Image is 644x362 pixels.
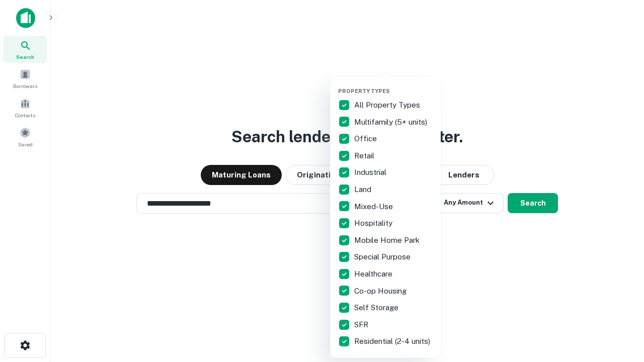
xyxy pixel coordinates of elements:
iframe: Chat Widget [594,249,644,298]
p: Mixed-Use [354,201,395,213]
p: Healthcare [354,268,394,280]
p: All Property Types [354,99,422,111]
p: Industrial [354,166,388,178]
p: Residential (2-4 units) [354,335,432,347]
p: Hospitality [354,217,394,229]
p: Retail [354,150,376,162]
p: Multifamily (5+ units) [354,116,429,128]
span: Property Types [338,88,390,94]
p: Mobile Home Park [354,234,422,246]
p: Co-op Housing [354,285,409,297]
p: Office [354,133,379,145]
p: Self Storage [354,302,400,314]
p: Land [354,184,373,196]
p: Special Purpose [354,251,413,263]
p: SFR [354,319,370,331]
